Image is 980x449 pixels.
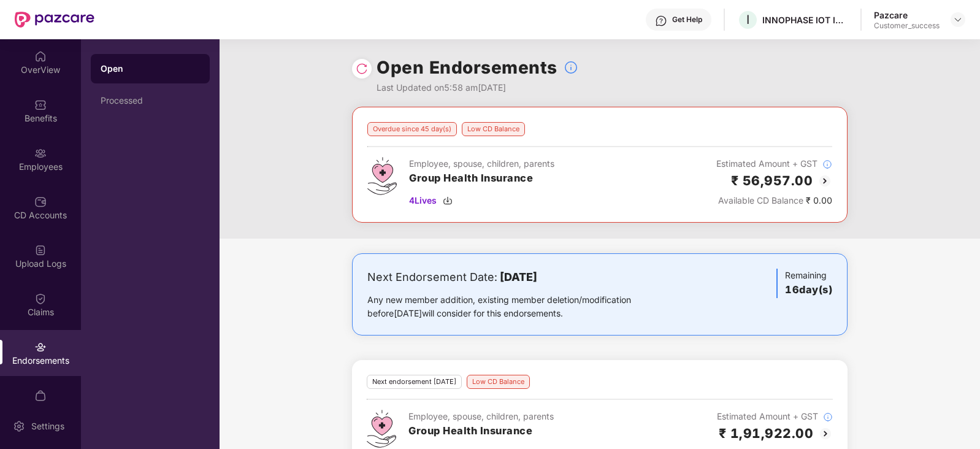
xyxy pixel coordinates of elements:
[785,282,832,298] h3: 16 day(s)
[34,244,47,256] img: svg+xml;base64,PHN2ZyBpZD0iVXBsb2FkX0xvZ3MiIGRhdGEtbmFtZT0iVXBsb2FkIExvZ3MiIHhtbG5zPSJodHRwOi8vd3...
[377,81,578,94] div: Last Updated on 5:58 am[DATE]
[716,157,832,171] div: Estimated Amount + GST
[101,63,200,75] div: Open
[874,9,940,21] div: Pazcare
[823,412,833,422] img: svg+xml;base64,PHN2ZyBpZD0iSW5mb18tXzMyeDMyIiBkYXRhLW5hbWU9IkluZm8gLSAzMngzMiIgeG1sbnM9Imh0dHA6Ly...
[672,15,702,25] div: Get Help
[34,293,47,305] img: svg+xml;base64,PHN2ZyBpZD0iQ2xhaW0iIHhtbG5zPSJodHRwOi8vd3d3LnczLm9yZy8yMDAwL3N2ZyIgd2lkdGg9IjIwIi...
[408,410,554,423] div: Employee, spouse, children, parents
[818,426,833,441] img: svg+xml;base64,PHN2ZyBpZD0iQmFjay0yMHgyMCIgeG1sbnM9Imh0dHA6Ly93d3cudzMub3JnLzIwMDAvc3ZnIiB3aWR0aD...
[356,63,368,75] img: svg+xml;base64,PHN2ZyBpZD0iUmVsb2FkLTMyeDMyIiB4bWxucz0iaHR0cDovL3d3dy53My5vcmcvMjAwMC9zdmciIHdpZH...
[101,96,200,106] div: Processed
[443,196,453,205] img: svg+xml;base64,PHN2ZyBpZD0iRG93bmxvYWQtMzJ4MzIiIHhtbG5zPSJodHRwOi8vd3d3LnczLm9yZy8yMDAwL3N2ZyIgd2...
[367,157,397,195] img: svg+xml;base64,PHN2ZyB4bWxucz0iaHR0cDovL3d3dy53My5vcmcvMjAwMC9zdmciIHdpZHRoPSI0Ny43MTQiIGhlaWdodD...
[564,60,578,75] img: svg+xml;base64,PHN2ZyBpZD0iSW5mb18tXzMyeDMyIiBkYXRhLW5hbWU9IkluZm8gLSAzMngzMiIgeG1sbnM9Imh0dHA6Ly...
[367,410,396,448] img: svg+xml;base64,PHN2ZyB4bWxucz0iaHR0cDovL3d3dy53My5vcmcvMjAwMC9zdmciIHdpZHRoPSI0Ny43MTQiIGhlaWdodD...
[822,159,832,169] img: svg+xml;base64,PHN2ZyBpZD0iSW5mb18tXzMyeDMyIiBkYXRhLW5hbWU9IkluZm8gLSAzMngzMiIgeG1sbnM9Imh0dHA6Ly...
[367,293,670,320] div: Any new member addition, existing member deletion/modification before [DATE] will consider for th...
[408,423,554,439] h3: Group Health Insurance
[462,122,525,136] div: Low CD Balance
[34,147,47,159] img: svg+xml;base64,PHN2ZyBpZD0iRW1wbG95ZWVzIiB4bWxucz0iaHR0cDovL3d3dy53My5vcmcvMjAwMC9zdmciIHdpZHRoPS...
[718,195,803,205] span: Available CD Balance
[34,50,47,63] img: svg+xml;base64,PHN2ZyBpZD0iSG9tZSIgeG1sbnM9Imh0dHA6Ly93d3cudzMub3JnLzIwMDAvc3ZnIiB3aWR0aD0iMjAiIG...
[500,271,537,283] b: [DATE]
[34,390,47,402] img: svg+xml;base64,PHN2ZyBpZD0iTXlfT3JkZXJzIiBkYXRhLW5hbWU9Ik15IE9yZGVycyIgeG1sbnM9Imh0dHA6Ly93d3cudz...
[367,269,670,286] div: Next Endorsement Date:
[34,341,47,353] img: svg+xml;base64,PHN2ZyBpZD0iRW5kb3JzZW1lbnRzIiB4bWxucz0iaHR0cDovL3d3dy53My5vcmcvMjAwMC9zdmciIHdpZH...
[28,420,68,432] div: Settings
[367,375,462,389] div: Next endorsement [DATE]
[367,122,457,136] div: Overdue since 45 day(s)
[13,420,25,432] img: svg+xml;base64,PHN2ZyBpZD0iU2V0dGluZy0yMHgyMCIgeG1sbnM9Imh0dHA6Ly93d3cudzMub3JnLzIwMDAvc3ZnIiB3aW...
[817,174,832,188] img: svg+xml;base64,PHN2ZyBpZD0iQmFjay0yMHgyMCIgeG1sbnM9Imh0dHA6Ly93d3cudzMub3JnLzIwMDAvc3ZnIiB3aWR0aD...
[409,171,554,186] h3: Group Health Insurance
[34,99,47,111] img: svg+xml;base64,PHN2ZyBpZD0iQmVuZWZpdHMiIHhtbG5zPSJodHRwOi8vd3d3LnczLm9yZy8yMDAwL3N2ZyIgd2lkdGg9Ij...
[746,12,749,27] span: I
[762,14,848,26] div: INNOPHASE IOT INDIA PRIVATE LIMITED
[15,12,94,28] img: New Pazcare Logo
[655,15,667,27] img: svg+xml;base64,PHN2ZyBpZD0iSGVscC0zMngzMiIgeG1sbnM9Imh0dHA6Ly93d3cudzMub3JnLzIwMDAvc3ZnIiB3aWR0aD...
[953,15,963,25] img: svg+xml;base64,PHN2ZyBpZD0iRHJvcGRvd24tMzJ4MzIiIHhtbG5zPSJodHRwOi8vd3d3LnczLm9yZy8yMDAwL3N2ZyIgd2...
[409,194,437,207] span: 4 Lives
[776,269,832,298] div: Remaining
[731,171,813,191] h2: ₹ 56,957.00
[874,21,940,31] div: Customer_success
[409,157,554,171] div: Employee, spouse, children, parents
[719,423,814,443] h2: ₹ 1,91,922.00
[717,410,833,423] div: Estimated Amount + GST
[34,196,47,208] img: svg+xml;base64,PHN2ZyBpZD0iQ0RfQWNjb3VudHMiIGRhdGEtbmFtZT0iQ0QgQWNjb3VudHMiIHhtbG5zPSJodHRwOi8vd3...
[377,54,557,81] h1: Open Endorsements
[716,194,832,207] div: ₹ 0.00
[467,375,530,389] div: Low CD Balance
